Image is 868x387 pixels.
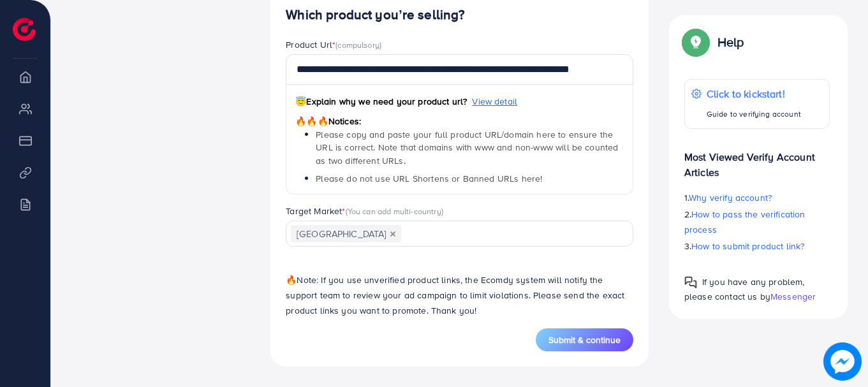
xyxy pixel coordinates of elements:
label: Target Market [286,205,443,217]
span: If you have any problem, please contact us by [684,275,805,303]
h4: Which product you’re selling? [286,7,633,23]
p: 1. [684,190,830,205]
span: 😇 [295,95,306,108]
p: 3. [684,238,830,254]
p: 2. [684,207,830,237]
img: Popup guide [684,31,707,54]
img: logo [13,18,36,41]
span: Please do not use URL Shortens or Banned URLs here! [316,172,542,185]
p: Most Viewed Verify Account Articles [684,139,830,180]
button: Deselect Pakistan [390,231,396,237]
span: Please copy and paste your full product URL/domain here to ensure the URL is correct. Note that d... [316,128,618,167]
span: (compulsory) [335,39,381,50]
p: Click to kickstart! [707,86,801,101]
p: Help [717,34,744,50]
input: Search for option [402,224,617,244]
span: How to pass the verification process [684,208,805,236]
div: Search for option [286,221,633,247]
p: Note: If you use unverified product links, the Ecomdy system will notify the support team to revi... [286,272,633,318]
img: image [823,342,862,381]
span: 🔥🔥🔥 [295,115,328,128]
span: 🔥 [286,274,297,286]
p: Guide to verifying account [707,106,801,122]
img: Popup guide [684,276,697,289]
span: Explain why we need your product url? [295,95,467,108]
span: View detail [472,95,517,108]
span: Messenger [770,290,816,303]
button: Submit & continue [536,328,633,351]
span: Notices: [295,115,361,128]
span: Submit & continue [548,333,621,346]
label: Product Url [286,38,381,51]
span: (You can add multi-country) [346,205,443,217]
span: Why verify account? [689,191,772,204]
span: [GEOGRAPHIC_DATA] [291,225,401,243]
span: How to submit product link? [691,240,804,252]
